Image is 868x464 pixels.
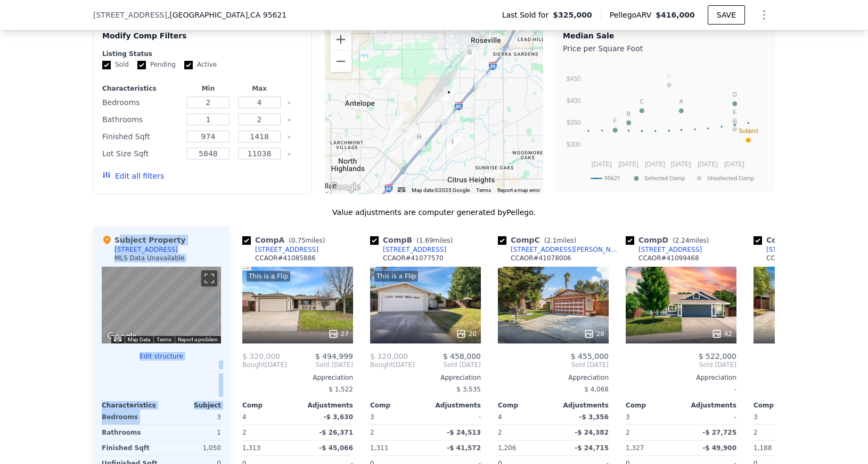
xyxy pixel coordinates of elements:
[733,91,737,98] text: D
[498,401,553,410] div: Comp
[563,30,768,41] div: Median Sale
[114,337,121,341] button: Keyboard shortcuts
[398,187,405,192] button: Keyboard shortcuts
[626,245,702,254] a: [STREET_ADDRESS]
[287,101,291,105] button: Clear
[766,254,846,262] div: CCAOR # CRMD25121517
[626,401,681,410] div: Comp
[546,237,556,244] span: 2.1
[114,245,178,254] div: [STREET_ADDRESS]
[370,361,415,369] div: [DATE]
[571,352,609,361] span: $ 455,000
[708,5,745,25] button: SAVE
[447,429,481,436] span: -$ 24,513
[447,444,481,452] span: -$ 41,572
[102,30,303,50] div: Modify Comp Filters
[668,237,713,244] span: ( miles)
[604,175,620,182] text: 95621
[474,71,486,90] div: 405 Livoti Ave
[447,137,458,155] div: 6862 Westchester Way
[137,60,176,69] label: Pending
[370,444,388,452] span: 1,311
[137,61,146,69] input: Pending
[671,161,691,168] text: [DATE]
[287,118,291,122] button: Clear
[428,410,481,425] div: -
[406,125,417,143] div: 5712 Tupelo Dr
[242,361,287,369] div: [DATE]
[370,373,481,382] div: Appreciation
[419,237,433,244] span: 1.69
[645,161,665,168] text: [DATE]
[370,413,374,421] span: 3
[733,109,736,115] text: E
[201,270,217,286] button: Toggle fullscreen view
[498,361,609,369] span: Sold [DATE]
[613,117,617,124] text: F
[390,117,402,135] div: 7428 Verdugo Way
[102,441,159,455] div: Finished Sqft
[298,401,353,410] div: Adjustments
[626,425,679,440] div: 2
[640,98,644,105] text: C
[626,373,736,382] div: Appreciation
[102,146,181,161] div: Lot Size Sqft
[498,245,621,254] a: [STREET_ADDRESS][PERSON_NAME]
[102,129,181,144] div: Finished Sqft
[464,47,476,65] div: 603 Hampton Dr
[324,413,353,421] span: -$ 3,630
[754,382,864,397] div: -
[383,254,444,262] div: CCAOR # 41077570
[184,60,217,69] label: Active
[618,161,638,168] text: [DATE]
[425,401,481,410] div: Adjustments
[733,116,737,123] text: H
[287,135,291,139] button: Clear
[157,337,171,342] a: Terms (opens in new tab)
[626,444,644,452] span: 1,327
[584,329,604,339] div: 28
[415,361,481,369] span: Sold [DATE]
[370,352,408,361] span: $ 320,000
[102,267,221,343] div: Street View
[242,361,265,369] span: Bought
[128,336,150,343] button: Map Data
[102,95,181,110] div: Bedrooms
[255,254,316,262] div: CCAOR # 41085886
[413,132,425,150] div: 5914 Sassy Ct
[456,386,481,393] span: $ 3,535
[683,410,736,425] div: -
[456,329,477,339] div: 20
[163,425,221,440] div: 1
[370,425,423,440] div: 2
[540,237,580,244] span: ( miles)
[766,245,830,254] div: [STREET_ADDRESS]
[330,51,351,72] button: Zoom out
[626,235,713,245] div: Comp D
[553,10,592,20] span: $325,000
[242,444,260,452] span: 1,313
[707,175,754,182] text: Unselected Comp
[327,180,363,194] img: Google
[553,401,609,410] div: Adjustments
[497,187,540,193] a: Report a map error
[644,175,685,182] text: Selected Comp
[626,382,736,397] div: -
[702,429,736,436] span: -$ 27,725
[242,401,298,410] div: Comp
[754,401,809,410] div: Comp
[178,337,218,342] a: Report a problem
[754,4,775,26] button: Show Options
[374,271,418,282] div: This is a Flip
[627,110,630,117] text: B
[319,444,353,452] span: -$ 45,066
[102,84,181,93] div: Characteristics
[242,235,329,245] div: Comp A
[163,441,221,455] div: 1,050
[102,112,181,127] div: Bathrooms
[370,401,425,410] div: Comp
[287,152,291,156] button: Clear
[114,254,185,262] div: MLS Data Unavailable
[319,429,353,436] span: -$ 26,371
[638,254,699,262] div: CCAOR # 41099468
